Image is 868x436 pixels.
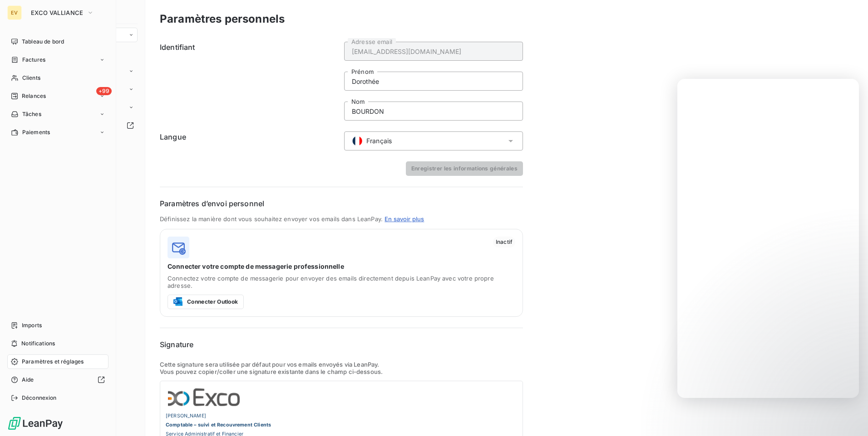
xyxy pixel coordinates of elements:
span: Définissez la manière dont vous souhaitez envoyer vos emails dans LeanPay. [160,215,383,223]
span: Comptable – suivi et Recouvrement Clients [166,422,271,428]
span: Tâches [22,110,41,118]
img: logo [168,237,189,258]
h6: Paramètres d’envoi personnel [160,198,523,209]
h6: Langue [160,131,339,150]
input: placeholder [344,42,523,61]
h6: Identifiant [160,42,339,121]
h3: Paramètres personnels [160,11,285,27]
span: Notifications [21,339,55,348]
button: Connecter Outlook [168,295,244,309]
span: [PERSON_NAME] [166,413,206,419]
span: Paiements [22,128,50,136]
span: Tableau de bord [22,38,64,46]
span: Français [366,136,392,145]
p: Vous pouvez copier/coller une signature existante dans le champ ci-dessous. [160,368,523,375]
div: EV [7,5,22,20]
span: Inactif [493,237,515,247]
span: Relances [22,92,46,100]
span: EXCO VALLIANCE [31,9,83,16]
span: Aide [22,376,34,384]
span: +99 [96,87,112,95]
span: Clients [22,74,40,82]
span: Paramètres et réglages [22,358,84,366]
h6: Signature [160,339,523,350]
input: placeholder [344,72,523,91]
img: Logo LeanPay [7,416,64,431]
button: Enregistrer les informations générales [406,161,523,176]
span: Imports [22,321,42,329]
iframe: Intercom live chat [677,79,859,398]
iframe: Intercom live chat [837,405,859,427]
input: placeholder [344,102,523,121]
span: Déconnexion [22,394,57,402]
span: Connecter votre compte de messagerie professionnelle [168,262,515,271]
a: Aide [7,373,108,387]
span: Connectez votre compte de messagerie pour envoyer des emails directement depuis LeanPay avec votr... [168,275,515,289]
a: En savoir plus [385,215,424,223]
p: Cette signature sera utilisée par défaut pour vos emails envoyés via LeanPay. [160,361,523,368]
span: Factures [22,56,45,64]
